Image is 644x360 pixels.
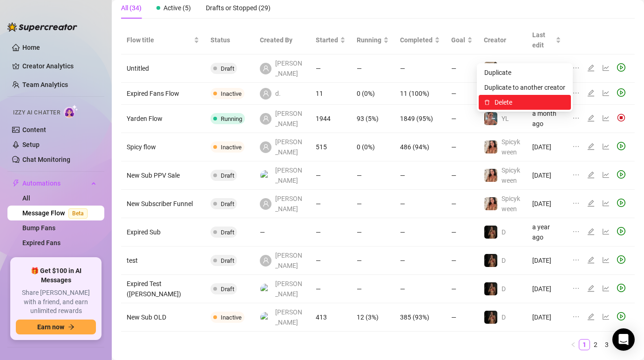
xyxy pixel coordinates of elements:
td: — [394,161,446,190]
span: Inactive [221,144,242,151]
span: play-circle [617,199,625,207]
span: Draft [221,229,234,236]
span: 🎁 Get $100 in AI Messages [16,267,96,285]
span: line-chart [602,313,610,320]
td: 12 (3%) [351,303,394,332]
td: 486 (94%) [394,133,446,161]
td: — [446,303,478,332]
td: [DATE] [527,247,567,275]
span: Draft [221,172,234,179]
td: 1944 [310,105,351,133]
span: D [502,313,506,321]
td: [DATE] [527,303,567,332]
td: [DATE] [527,133,567,161]
td: — [254,218,310,247]
td: — [310,275,351,303]
a: 1 [579,340,590,350]
span: [PERSON_NAME] [275,193,305,214]
span: line-chart [602,89,610,97]
th: Running [351,26,394,54]
td: — [446,218,478,247]
span: user [263,257,269,264]
span: play-circle [617,142,625,150]
td: 11 (100%) [394,83,446,105]
span: Last edit [532,30,554,50]
a: 2 [590,340,601,350]
img: AI Chatter [64,105,78,118]
span: [PERSON_NAME] [275,165,305,186]
td: New Sub PPV Sale [121,161,205,190]
img: Spicykween [484,169,497,182]
span: line-chart [602,143,610,150]
td: — [446,190,478,218]
span: [PERSON_NAME] [275,137,305,157]
td: 413 [310,303,351,332]
span: ellipsis [572,89,580,97]
span: Active (5) [163,4,191,12]
a: Creator Analytics [22,59,97,73]
td: — [310,218,351,247]
td: — [446,105,478,133]
span: delete [484,100,491,105]
span: ellipsis [572,313,580,320]
a: Content [22,126,46,133]
td: [DATE] [527,54,567,83]
a: Home [22,44,40,51]
td: — [310,247,351,275]
span: line-chart [602,171,610,179]
span: Draft [221,200,234,207]
span: Duplicate to another creator [484,82,565,93]
td: — [394,190,446,218]
span: edit [587,200,595,207]
span: ellipsis [572,256,580,264]
span: play-circle [617,255,625,264]
td: — [351,218,394,247]
td: 1849 (95%) [394,105,446,133]
span: user [263,200,269,207]
span: Draft [221,65,234,72]
td: test [121,247,205,275]
td: — [351,275,394,303]
img: D [484,254,497,267]
span: edit [587,285,595,292]
td: — [310,161,351,190]
span: Flow title [127,35,192,45]
span: Running [357,35,381,45]
td: 93 (5%) [351,105,394,133]
span: Running [221,115,242,122]
span: D [502,257,506,264]
li: 3 [601,339,612,350]
span: Completed [400,35,433,45]
td: [DATE] [527,161,567,190]
th: Last edit [527,26,567,54]
span: play-circle [617,88,625,97]
span: ellipsis [572,114,580,122]
span: line-chart [602,256,610,264]
a: Chat Monitoring [22,156,70,163]
td: 0 (0%) [351,133,394,161]
span: Spicykween [502,167,520,184]
img: Yumi [484,62,497,75]
span: edit [587,171,595,179]
td: 11 [310,83,351,105]
img: D [484,311,497,324]
span: edit [587,64,595,72]
span: YL [502,115,509,122]
a: All [22,194,30,202]
td: 0 (0%) [351,83,394,105]
span: play-circle [617,170,625,179]
span: ellipsis [572,200,580,207]
td: — [446,133,478,161]
th: Created By [254,26,310,54]
span: thunderbolt [12,180,20,187]
span: ellipsis [572,64,580,72]
img: Spicykween [484,197,497,210]
span: line-chart [602,285,610,292]
button: Earn nowarrow-right [16,320,96,334]
span: play-circle [617,227,625,235]
img: Marko [260,170,271,181]
span: Inactive [221,314,242,321]
span: Inactive [221,90,242,97]
img: Marko [260,284,271,294]
span: play-circle [617,63,625,72]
